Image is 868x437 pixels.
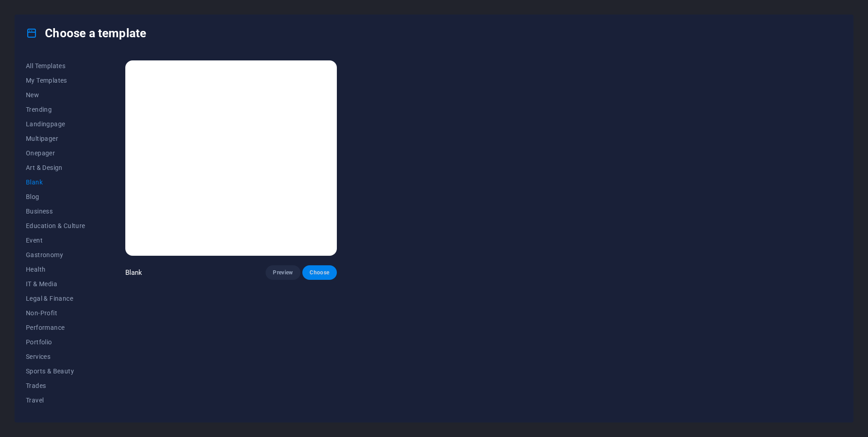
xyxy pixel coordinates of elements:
span: Health [26,266,85,273]
h4: Choose a template [26,26,146,40]
span: Blank [26,179,85,186]
button: Portfolio [26,335,85,349]
button: Blank [26,175,85,189]
span: Performance [26,324,85,331]
button: Sports & Beauty [26,364,85,378]
span: Event [26,237,85,244]
button: Wireframe [26,407,85,422]
button: Onepager [26,146,85,160]
span: Non-Profit [26,309,85,317]
button: Event [26,233,85,248]
button: Choose [302,265,337,280]
span: Services [26,353,85,360]
button: Services [26,349,85,364]
span: Multipager [26,135,85,142]
span: All Templates [26,62,85,70]
button: New [26,88,85,102]
button: Gastronomy [26,248,85,262]
span: My Templates [26,77,85,84]
span: Onepager [26,149,85,157]
button: Performance [26,320,85,335]
button: Travel [26,393,85,407]
span: IT & Media [26,280,85,288]
button: Blog [26,189,85,204]
button: Preview [266,265,300,280]
button: Health [26,262,85,277]
span: Landingpage [26,120,85,128]
span: Preview [273,269,293,276]
button: Trending [26,102,85,117]
button: Art & Design [26,160,85,175]
button: Business [26,204,85,218]
span: Trades [26,382,85,389]
button: All Templates [26,59,85,73]
button: Education & Culture [26,218,85,233]
span: Gastronomy [26,251,85,258]
span: Blog [26,193,85,200]
button: Multipager [26,131,85,146]
button: Landingpage [26,117,85,131]
button: IT & Media [26,277,85,291]
span: Portfolio [26,338,85,346]
span: Choose [310,269,330,276]
img: Blank [125,60,337,256]
span: New [26,91,85,99]
span: Business [26,208,85,215]
p: Blank [125,268,143,277]
span: Sports & Beauty [26,367,85,375]
span: Travel [26,397,85,404]
button: Trades [26,378,85,393]
button: Legal & Finance [26,291,85,306]
span: Education & Culture [26,222,85,229]
button: My Templates [26,73,85,88]
span: Art & Design [26,164,85,171]
span: Legal & Finance [26,295,85,302]
button: Non-Profit [26,306,85,320]
span: Trending [26,106,85,113]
